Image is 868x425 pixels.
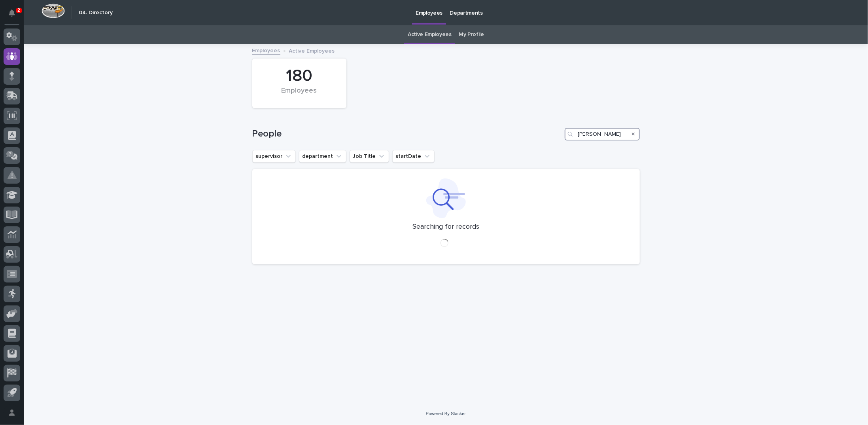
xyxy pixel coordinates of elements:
[4,5,20,21] button: Notifications
[459,25,484,44] a: My Profile
[252,150,296,163] button: supervisor
[392,150,435,163] button: startDate
[252,128,562,140] h1: People
[17,8,20,13] p: 2
[252,46,280,55] a: Employees
[42,4,65,18] img: Workspace Logo
[266,66,333,86] div: 180
[299,150,346,163] button: department
[266,87,333,103] div: Employees
[10,9,20,22] div: Notifications2
[426,411,466,416] a: Powered By Stacker
[79,9,113,16] h2: 04. Directory
[412,223,479,231] p: Searching for records
[289,46,335,55] p: Active Employees
[565,128,640,140] input: Search
[408,25,452,44] a: Active Employees
[350,150,389,163] button: Job Title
